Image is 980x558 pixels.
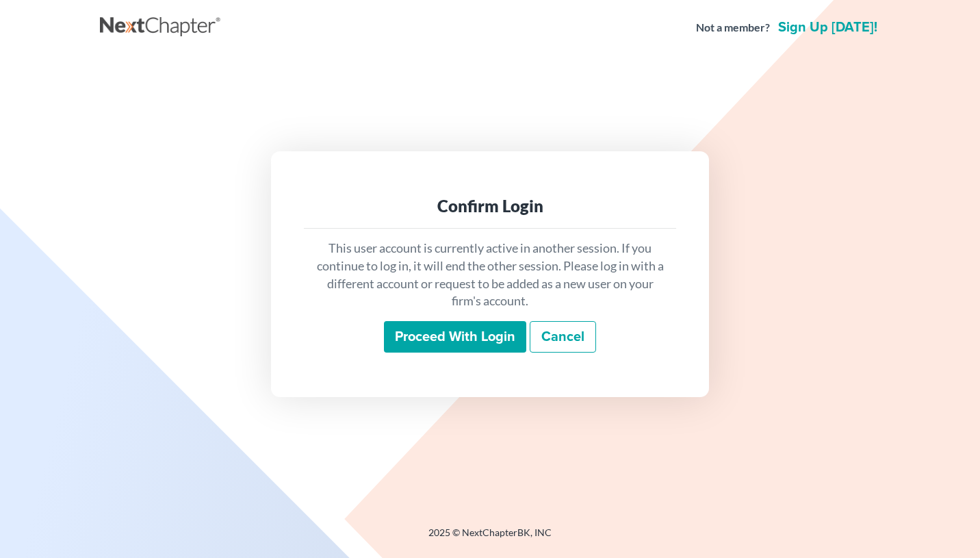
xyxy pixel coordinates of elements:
[315,240,665,310] p: This user account is currently active in another session. If you continue to log in, it will end ...
[315,195,665,217] div: Confirm Login
[775,21,880,34] a: Sign up [DATE]!
[530,321,596,353] a: Cancel
[100,526,880,550] div: 2025 © NextChapterBK, INC
[384,321,526,353] input: Proceed with login
[696,20,770,36] strong: Not a member?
